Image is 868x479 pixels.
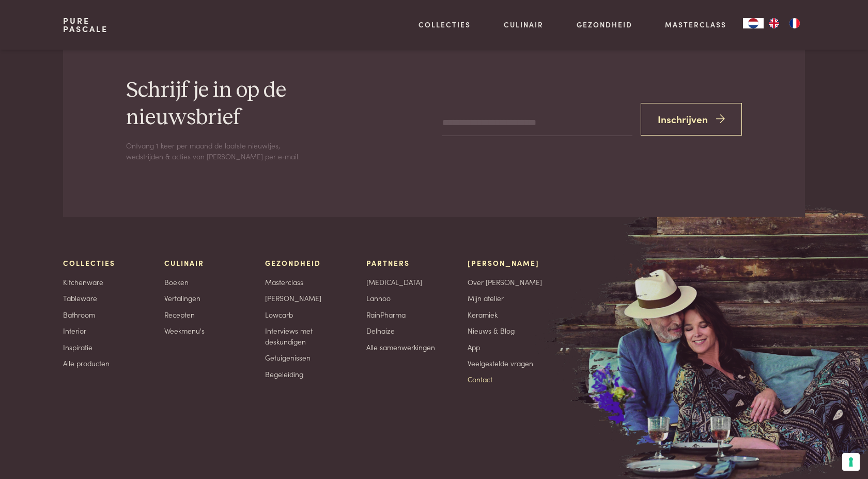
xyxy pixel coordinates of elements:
[468,293,504,304] a: Mijn atelier
[63,309,95,320] a: Bathroom
[366,277,422,288] a: [MEDICAL_DATA]
[63,277,103,288] a: Kitchenware
[504,19,544,30] a: Culinair
[468,358,533,369] a: Veelgestelde vragen
[265,325,350,347] a: Interviews met deskundigen
[63,342,92,353] a: Inspiratie
[126,140,302,161] p: Ontvang 1 keer per maand de laatste nieuwtjes, wedstrijden & acties van [PERSON_NAME] per e‑mail.
[366,309,406,320] a: RainPharma
[366,258,410,268] span: Partners
[63,293,97,304] a: Tableware
[366,342,435,353] a: Alle samenwerkingen
[164,277,189,288] a: Boeken
[743,18,764,28] a: NL
[63,325,86,336] a: Interior
[468,309,498,320] a: Keramiek
[265,352,311,363] a: Getuigenissen
[265,309,293,320] a: Lowcarb
[63,17,108,33] a: PurePascale
[468,258,539,268] span: [PERSON_NAME]
[419,19,471,30] a: Collecties
[842,453,860,471] button: Uw voorkeuren voor toestemming voor trackingtechnologieën
[784,18,805,28] a: FR
[63,358,110,369] a: Alle producten
[743,18,764,28] div: Language
[577,19,632,30] a: Gezondheid
[366,325,395,336] a: Delhaize
[126,77,363,132] h2: Schrijf je in op de nieuwsbrief
[468,277,542,288] a: Over [PERSON_NAME]
[366,293,391,304] a: Lannoo
[265,277,303,288] a: Masterclass
[164,325,205,336] a: Weekmenu's
[164,309,195,320] a: Recepten
[468,325,515,336] a: Nieuws & Blog
[665,19,726,30] a: Masterclass
[468,374,492,385] a: Contact
[164,293,200,304] a: Vertalingen
[63,258,115,268] span: Collecties
[265,293,321,304] a: [PERSON_NAME]
[764,18,805,28] ul: Language list
[743,18,805,28] aside: Language selected: Nederlands
[265,369,303,380] a: Begeleiding
[265,258,321,268] span: Gezondheid
[641,103,742,136] button: Inschrijven
[764,18,784,28] a: EN
[164,258,204,268] span: Culinair
[468,342,480,353] a: App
